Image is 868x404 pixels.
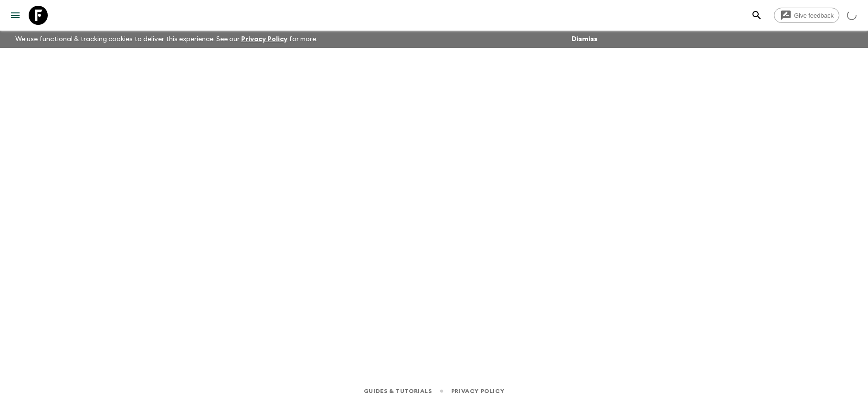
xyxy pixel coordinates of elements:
p: We use functional & tracking cookies to deliver this experience. See our for more. [11,31,321,48]
a: Privacy Policy [241,36,287,43]
a: Give feedback [774,8,839,23]
a: Guides & Tutorials [364,386,432,396]
button: Dismiss [569,33,600,46]
button: menu [6,6,25,25]
button: search adventures [747,6,766,25]
span: Give feedback [789,12,839,19]
a: Privacy Policy [451,386,504,396]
